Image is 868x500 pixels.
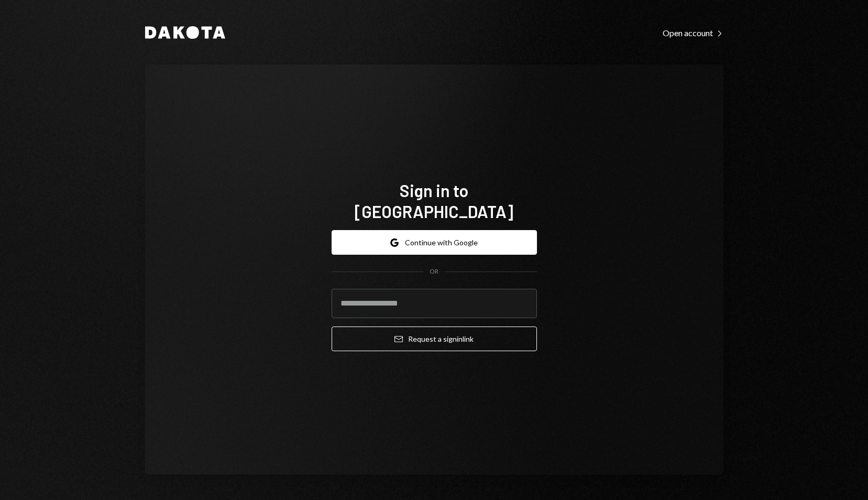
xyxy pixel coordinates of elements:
[663,28,723,38] div: Open account
[332,327,537,351] button: Request a signinlink
[430,267,438,276] div: OR
[332,230,537,255] button: Continue with Google
[332,180,537,222] h1: Sign in to [GEOGRAPHIC_DATA]
[663,27,723,38] a: Open account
